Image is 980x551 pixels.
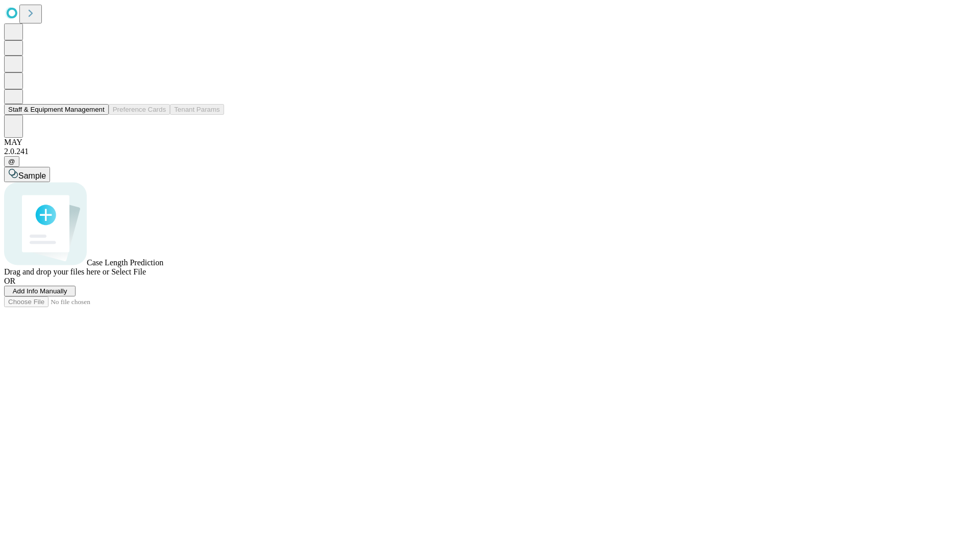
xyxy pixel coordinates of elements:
span: Select File [111,267,146,276]
button: @ [4,156,19,167]
span: Add Info Manually [13,287,67,295]
div: 2.0.241 [4,147,976,156]
button: Staff & Equipment Management [4,104,109,115]
span: Drag and drop your files here or [4,267,109,276]
span: OR [4,277,15,285]
span: Sample [18,171,46,180]
button: Add Info Manually [4,286,76,296]
span: Case Length Prediction [87,258,163,267]
button: Preference Cards [109,104,170,115]
button: Sample [4,167,50,182]
span: @ [8,158,15,165]
div: MAY [4,138,976,147]
button: Tenant Params [170,104,224,115]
